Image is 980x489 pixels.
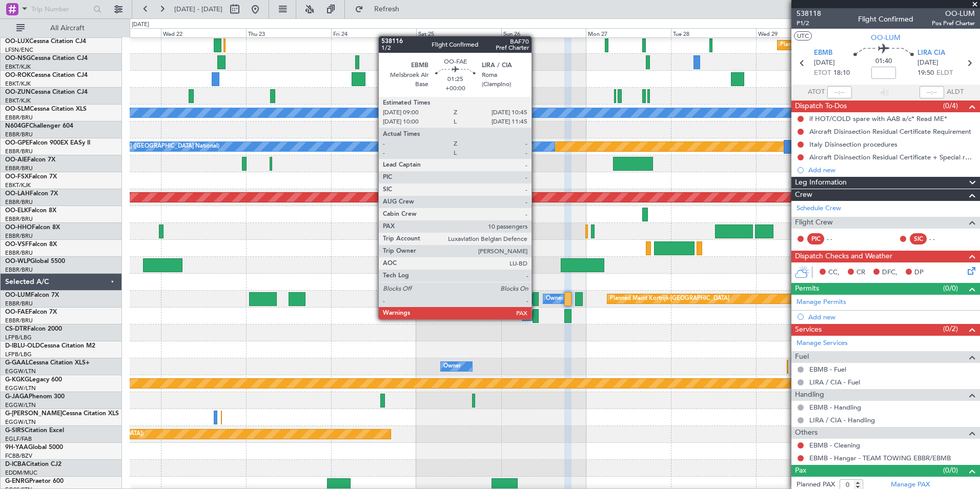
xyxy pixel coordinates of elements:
[809,441,860,450] a: EBMB - Cleaning
[5,292,59,298] a: OO-LUMFalcon 7X
[5,418,36,426] a: EGGW/LTN
[5,208,56,214] a: OO-ELKFalcon 8X
[917,68,934,78] span: 19:50
[5,377,62,383] a: G-KGKGLegacy 600
[5,258,30,264] span: OO-WLP
[917,48,945,58] span: LIRA CIA
[5,106,87,112] a: OO-SLMCessna Citation XLS
[5,292,31,298] span: OO-LUM
[929,234,952,243] div: - -
[5,309,29,315] span: OO-FAE
[795,283,819,295] span: Permits
[525,308,595,323] div: Owner Melsbroek Air Base
[5,232,33,240] a: EBBR/BRU
[808,166,975,174] div: Add new
[809,153,975,161] div: Aircraft Disinsection Residual Certificate + Special request
[943,283,958,294] span: (0/0)
[5,46,33,54] a: LFSN/ENC
[31,2,90,17] input: Trip Number
[917,58,938,68] span: [DATE]
[795,100,847,112] span: Dispatch To-Dos
[11,20,111,36] button: All Aircraft
[914,268,924,278] span: DP
[132,21,149,29] div: [DATE]
[501,28,586,37] div: Sun 26
[5,317,33,324] a: EBBR/BRU
[416,28,501,37] div: Sat 25
[5,461,26,467] span: D-ICBA
[5,55,31,62] span: OO-NSG
[797,203,841,214] a: Schedule Crew
[5,384,36,392] a: EGGW/LTN
[443,359,461,374] div: Owner
[5,309,57,315] a: OO-FAEFalcon 7X
[5,97,31,105] a: EBKT/KJK
[5,241,57,248] a: OO-VSFFalcon 8X
[5,63,31,71] a: EBKT/KJK
[5,148,33,155] a: EBBR/BRU
[5,198,33,206] a: EBBR/BRU
[5,80,31,88] a: EBKT/KJK
[809,127,971,136] div: Aircraft Disinsection Residual Certificate Requirement
[795,389,824,401] span: Handling
[5,38,86,45] a: OO-LUXCessna Citation CJ4
[5,411,62,417] span: G-[PERSON_NAME]
[808,313,975,321] div: Add new
[5,72,88,78] a: OO-ROKCessna Citation CJ4
[5,191,58,197] a: OO-LAHFalcon 7X
[943,100,958,111] span: (0/4)
[5,435,32,443] a: EGLF/FAB
[809,416,875,424] a: LIRA / CIA - Handling
[947,87,964,97] span: ALDT
[5,478,29,484] span: G-ENRG
[5,208,28,214] span: OO-ELK
[814,58,835,68] span: [DATE]
[882,268,897,278] span: DFC,
[5,266,33,274] a: EBBR/BRU
[5,427,25,434] span: G-SIRS
[827,234,850,243] div: - -
[795,324,822,336] span: Services
[797,19,821,28] span: P1/2
[5,157,27,163] span: OO-AIE
[5,411,119,417] a: G-[PERSON_NAME]Cessna Citation XLS
[5,181,31,189] a: EBKT/KJK
[5,469,37,477] a: EDDM/MUC
[5,89,88,95] a: OO-ZUNCessna Citation CJ4
[5,131,33,138] a: EBBR/BRU
[5,89,31,95] span: OO-ZUN
[936,68,953,78] span: ELDT
[5,360,29,366] span: G-GAAL
[5,343,40,349] span: D-IBLU-OLD
[828,268,840,278] span: CC,
[5,225,32,231] span: OO-HHO
[814,68,831,78] span: ETOT
[795,351,809,363] span: Fuel
[610,291,729,307] div: Planned Maint Kortrijk-[GEOGRAPHIC_DATA]
[943,323,958,334] span: (0/2)
[546,291,616,307] div: Owner Melsbroek Air Base
[5,427,64,434] a: G-SIRSCitation Excel
[795,465,806,477] span: Pax
[5,123,29,129] span: N604GF
[5,478,64,484] a: G-ENRGPraetor 600
[671,28,756,37] div: Tue 28
[174,5,222,14] span: [DATE] - [DATE]
[5,401,36,409] a: EGGW/LTN
[910,233,927,244] div: SIC
[5,157,55,163] a: OO-AIEFalcon 7X
[814,48,832,58] span: EBMB
[795,217,833,229] span: Flight Crew
[246,28,331,37] div: Thu 23
[795,251,892,262] span: Dispatch Checks and Weather
[5,249,33,257] a: EBBR/BRU
[809,378,860,386] a: LIRA / CIA - Fuel
[809,140,897,149] div: Italy Disinsection procedures
[5,300,33,308] a: EBBR/BRU
[808,87,825,97] span: ATOT
[5,452,32,460] a: FCBB/BZV
[27,25,108,32] span: All Aircraft
[5,123,73,129] a: N604GFChallenger 604
[5,326,27,332] span: CS-DTR
[350,1,412,17] button: Refresh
